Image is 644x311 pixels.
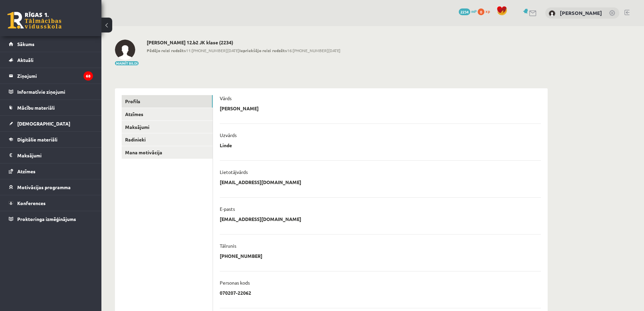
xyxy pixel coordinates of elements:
span: 11:[PHONE_NUMBER][DATE] 16:[PHONE_NUMBER][DATE] [147,47,340,53]
legend: Informatīvie ziņojumi [17,84,93,99]
a: Atzīmes [122,108,213,120]
p: [PERSON_NAME] [220,105,259,111]
p: Linde [220,142,232,148]
a: Maksājumi [122,121,213,133]
span: Aktuāli [17,57,33,63]
span: [DEMOGRAPHIC_DATA] [17,120,70,127]
a: Aktuāli [9,52,93,68]
a: 2234 mP [459,8,477,14]
button: Mainīt bildi [115,61,139,65]
a: Atzīmes [9,163,93,179]
p: [PHONE_NUMBER] [220,253,262,259]
span: xp [485,8,490,14]
b: Pēdējo reizi redzēts [147,48,186,53]
span: Sākums [17,41,34,47]
p: Vārds [220,95,232,101]
span: Atzīmes [17,168,35,174]
p: Lietotājvārds [220,169,248,175]
p: 070207-22062 [220,290,251,296]
a: Maksājumi [9,148,93,163]
a: Proktoringa izmēģinājums [9,211,93,227]
p: Personas kods [220,280,250,286]
a: Motivācijas programma [9,179,93,195]
a: Sākums [9,36,93,52]
img: Emīls Linde [549,10,555,17]
a: Digitālie materiāli [9,132,93,147]
span: 2234 [459,8,470,15]
a: Informatīvie ziņojumi [9,84,93,99]
a: Mācību materiāli [9,100,93,115]
i: 68 [84,71,93,81]
span: 0 [478,8,484,15]
a: 0 xp [478,8,493,14]
legend: Ziņojumi [17,68,93,84]
a: Konferences [9,195,93,211]
a: Profils [122,95,213,108]
p: Tālrunis [220,243,236,249]
a: [PERSON_NAME] [560,9,602,16]
p: [EMAIL_ADDRESS][DOMAIN_NAME] [220,216,301,222]
a: Mana motivācija [122,146,213,159]
p: E-pasts [220,206,235,212]
a: Rīgas 1. Tālmācības vidusskola [7,12,62,29]
b: Iepriekšējo reizi redzēts [239,48,287,53]
span: Konferences [17,200,46,206]
a: Radinieki [122,133,213,146]
img: Emīls Linde [115,40,135,60]
span: Motivācijas programma [17,184,71,190]
h2: [PERSON_NAME] 12.b2 JK klase (2234) [147,40,340,45]
p: Uzvārds [220,132,237,138]
span: Digitālie materiāli [17,136,57,142]
span: Proktoringa izmēģinājums [17,216,76,222]
span: Mācību materiāli [17,105,55,111]
a: [DEMOGRAPHIC_DATA] [9,116,93,131]
a: Ziņojumi68 [9,68,93,84]
span: mP [471,8,477,14]
legend: Maksājumi [17,148,93,163]
p: [EMAIL_ADDRESS][DOMAIN_NAME] [220,179,301,185]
